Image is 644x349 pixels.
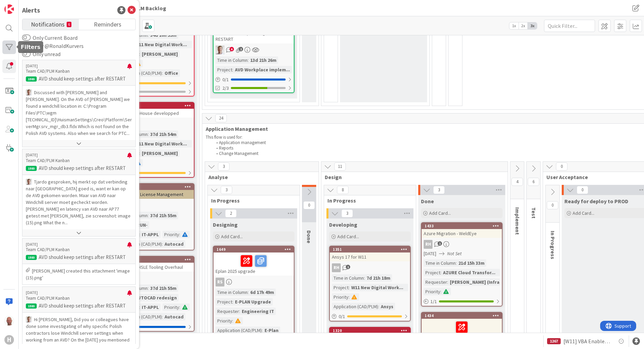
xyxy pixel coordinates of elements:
[563,337,612,345] span: [W11] VBA Enabler was installed automatically when installing Inventor User Settings
[422,229,502,238] div: Azure Migration - WeldEye
[239,47,243,51] span: 2
[337,233,359,240] span: Add Card...
[350,284,405,291] div: W11 New Digital Work...
[239,308,240,315] span: :
[511,178,523,186] span: 4
[438,241,442,246] span: 1
[114,79,194,87] div: 0/1
[94,19,121,29] span: Reminders
[31,19,65,29] span: Notifications
[341,209,353,217] span: 3
[26,165,132,171] p: AVD should keep settings after RESTART
[424,278,447,286] div: Requester
[421,222,503,307] a: 1433Azure Migration - WeldEyeRH[DATE]Not SetTime in Column:21d 15h 33mProject:AZURE Cloud Transfo...
[22,5,40,15] div: Alerts
[22,60,136,147] a: [DATE]Team CAD/PLM Kanban1583AVD should keep settings after RESTARTBODiscussed with [PERSON_NAME]...
[214,29,294,43] div: AVD should keep settings after RESTART
[544,20,595,32] input: Quick Filter...
[163,69,180,77] div: Office
[67,22,71,27] small: 6
[216,56,248,64] div: Time in Column
[26,179,32,185] img: BO
[216,66,232,73] div: Project
[114,103,194,109] div: 1309
[26,303,132,309] p: AVD should keep settings after RESTART
[422,223,502,229] div: 1433
[114,120,194,128] div: AR
[163,303,179,311] div: Priority
[113,102,194,178] a: 1309Tooling -- In-House developpedARTime in Column:37d 21h 54mProject:W11 New Digital Work...Requ...
[214,246,294,276] div: 1649Eplan 2025 upgrade
[425,224,502,228] div: 1433
[213,221,238,228] span: Designing
[334,162,346,171] span: 11
[330,312,410,321] div: 0/1
[26,178,132,226] p: Tjardo gesproken, hij merkt op dat verbinding naar [GEOGRAPHIC_DATA] goed is, want er kan op de A...
[113,183,194,250] a: 1315Autodesk -- License ManagementARTime in Column:37d 21h 55mProject:-RUN-Requester:IT-APPLPrior...
[26,158,127,164] p: Team CAD/PLM Kanban
[14,1,31,9] span: Support
[222,85,229,92] span: 2/3
[148,284,149,292] span: :
[306,230,312,243] span: Done
[22,149,136,236] a: [DATE]Team CAD/PLM Kanban1583AVD should keep settings after RESTARTBOTjardo gesproken, hij merkt ...
[378,303,379,310] span: :
[22,50,61,58] label: Only unread
[140,231,160,238] div: IT-APPL
[26,316,32,322] img: BO
[162,313,163,320] span: :
[330,246,410,252] div: 1351
[26,64,127,68] p: [DATE]
[215,114,227,122] span: 24
[429,210,451,216] span: Add Card...
[329,221,357,228] span: Developing
[26,242,127,247] p: [DATE]
[249,289,276,296] div: 6d 17h 49m
[114,263,194,272] div: AutoCAD -- HSLE Tooling Overhaul
[213,22,294,93] a: AVD should keep settings after RESTARTBOTime in Column:13d 21h 26mProject:AVD Workplace implem......
[22,51,31,57] button: Only unread
[216,46,224,54] img: BO
[457,259,486,267] div: 21d 15h 33m
[214,278,294,286] div: RS
[208,174,310,180] span: Analyse
[26,247,127,253] p: Team CAD/PLM Kanban
[26,89,132,137] p: Discussed with [PERSON_NAME] and [PERSON_NAME]. On the AVD of [PERSON_NAME] we found a windchill ...
[332,274,364,282] div: Time in Column
[214,75,294,84] div: 0/1
[225,209,237,217] span: 2
[248,56,249,64] span: :
[330,328,410,343] div: 1320
[140,150,180,157] div: [PERSON_NAME]
[330,246,410,261] div: 1351Ansys 17 for W11
[113,256,194,332] a: 1301AutoCAD -- HSLE Tooling OverhaulARTime in Column:37d 21h 55mProject:AUTOCAD redesignRequester...
[149,284,178,292] div: 37d 21h 55m
[26,255,37,260] div: 1583
[230,47,234,51] span: 6
[332,263,341,272] div: RH
[26,295,127,301] p: Team CAD/PLM Kanban
[263,327,280,334] div: E-Plan
[346,265,350,269] span: 1
[422,313,502,342] div: 1434Azure Migration - TopTeam
[216,317,232,325] div: Priority
[528,22,537,29] span: 3x
[26,153,127,157] p: [DATE]
[26,68,127,74] p: Team CAD/PLM Kanban
[133,221,149,229] div: -RUN-
[330,252,410,261] div: Ansys 17 for W11
[163,231,179,238] div: Priority
[547,201,558,209] span: 0
[114,201,194,210] div: AR
[433,186,445,194] span: 3
[221,186,232,194] span: 3
[519,22,528,29] span: 2x
[26,303,37,309] div: 1583
[114,184,194,190] div: 1315
[114,169,194,177] div: 0/1
[421,198,434,205] span: Done
[148,212,149,219] span: :
[447,250,462,257] i: Not Set
[327,197,407,204] span: In Progress
[114,257,194,272] div: 1301AutoCAD -- HSLE Tooling Overhaul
